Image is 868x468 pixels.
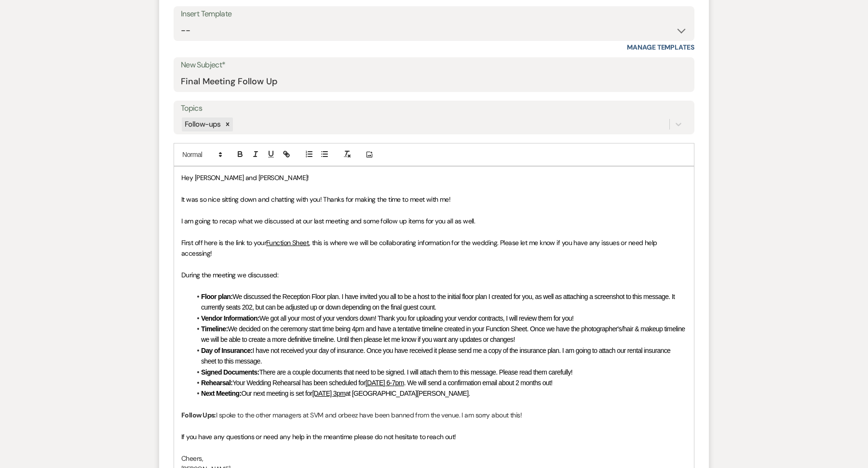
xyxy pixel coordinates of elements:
[241,390,312,397] span: Our next meeting is set for
[201,347,672,365] span: I have not received your day of insurance. Once you have received it please send me a copy of the...
[181,453,687,464] p: Cheers,
[181,410,687,420] p: I spoke to the other managers at SVM and orbeez have been banned from the venue. I am sorry about...
[201,325,228,333] strong: Timeline:
[201,314,259,322] strong: Vendor Information:
[266,238,309,247] a: Function Sheet
[201,368,259,376] strong: Signed Documents:
[201,293,677,311] span: We discussed the Reception Floor plan. I have invited you all to be a host to the initial floor p...
[181,411,216,419] strong: Follow Ups:
[181,173,309,182] span: Hey [PERSON_NAME] and [PERSON_NAME]!
[259,314,573,322] span: We got all your most of your vendors down! Thank you for uploading your vendor contracts, I will ...
[345,390,470,397] span: at [GEOGRAPHIC_DATA][PERSON_NAME].
[627,43,694,52] a: Manage Templates
[201,293,232,300] strong: Floor plan:
[181,238,266,247] span: First off here is the link to your
[181,217,475,225] span: I am going to recap what we discussed at our last meeting and some follow up items for you all as...
[404,379,553,387] span: . We will send a confirmation email about 2 months out!
[259,368,573,376] span: There are a couple documents that need to be signed. I will attach them to this message. Please r...
[181,7,687,21] div: Insert Template
[201,390,241,397] strong: Next Meeting:
[181,195,450,204] span: It was so nice sitting down and chatting with you! Thanks for making the time to meet with me!
[181,432,456,441] span: If you have any questions or need any help in the meantime please do not hesitate to reach out!
[201,347,253,354] strong: Day of Insurance:
[181,271,278,279] span: During the meeting we discussed:
[366,379,404,387] u: [DATE] 6-7pm
[312,390,345,397] u: [DATE] 3pm
[201,325,687,343] span: We decided on the ceremony start time being 4pm and have a tentative timeline created in your Fun...
[181,102,687,116] label: Topics
[181,58,687,72] label: New Subject*
[201,379,232,387] strong: Rehearsal:
[182,117,222,131] div: Follow-ups
[181,238,659,258] span: , this is where we will be collaborating information for the wedding. Please let me know if you h...
[232,379,366,387] span: Your Wedding Rehearsal has been scheduled for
